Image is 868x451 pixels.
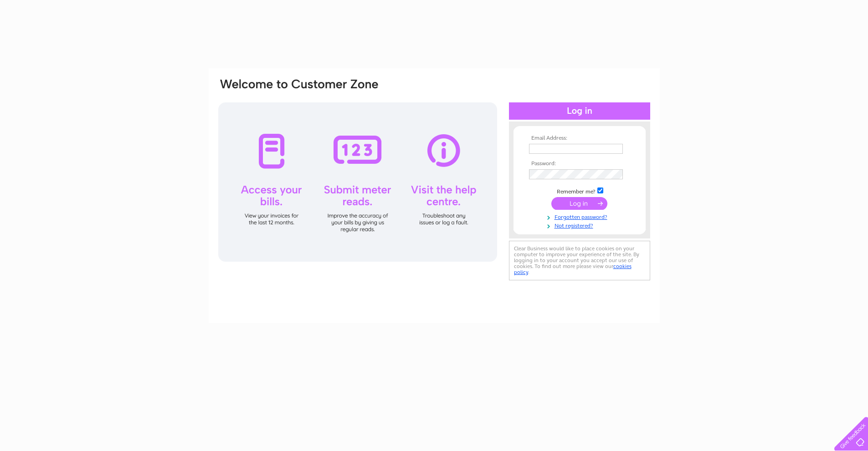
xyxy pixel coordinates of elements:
input: Submit [551,197,607,210]
th: Email Address: [527,135,632,142]
a: Not registered? [529,221,632,229]
a: cookies policy [514,263,632,275]
td: Remember me? [527,186,632,195]
th: Password: [527,161,632,167]
div: Clear Business would like to place cookies on your computer to improve your experience of the sit... [509,241,650,280]
a: Forgotten password? [529,212,632,221]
